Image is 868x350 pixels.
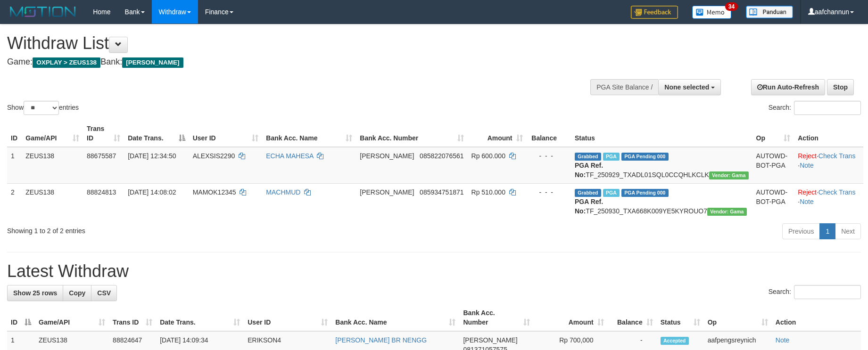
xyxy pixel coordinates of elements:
a: [PERSON_NAME] BR NENGG [335,336,427,344]
div: Showing 1 to 2 of 2 entries [7,222,355,236]
td: · · [794,183,863,220]
div: - - - [530,187,567,197]
span: [PERSON_NAME] [360,188,414,196]
span: Grabbed [575,189,601,197]
span: [PERSON_NAME] [463,336,517,344]
th: Op: activate to sort column ascending [752,120,794,147]
h4: Game: Bank: [7,57,569,67]
select: Showentries [24,101,59,115]
td: 2 [7,183,22,220]
img: panduan.png [746,6,793,18]
span: Marked by aafpengsreynich [603,153,620,161]
label: Search: [769,285,861,299]
div: - - - [530,151,567,161]
a: Run Auto-Refresh [751,79,825,95]
a: Stop [827,79,854,95]
a: CSV [91,285,117,301]
span: OXPLAY > ZEUS138 [33,57,100,68]
th: Op: activate to sort column ascending [704,304,772,331]
a: Next [835,223,861,239]
span: [DATE] 12:34:50 [128,152,176,160]
th: ID [7,120,22,147]
label: Show entries [7,101,79,115]
b: PGA Ref. No: [575,162,603,179]
span: Marked by aafpengsreynich [603,189,620,197]
th: User ID: activate to sort column ascending [189,120,263,147]
span: Copy 085934751871 to clipboard [420,188,463,196]
a: Reject [798,188,817,196]
span: CSV [97,289,111,297]
span: Copy 085822076561 to clipboard [420,152,463,160]
a: Previous [782,223,820,239]
a: ECHA MAHESA [266,152,313,160]
span: Grabbed [575,153,601,161]
td: ZEUS138 [22,147,83,184]
td: ZEUS138 [22,183,83,220]
a: Note [800,198,814,205]
th: Bank Acc. Name: activate to sort column ascending [262,120,356,147]
td: AUTOWD-BOT-PGA [752,147,794,184]
th: Date Trans.: activate to sort column ascending [156,304,244,331]
th: Amount: activate to sort column ascending [534,304,608,331]
label: Search: [769,101,861,115]
th: Trans ID: activate to sort column ascending [83,120,124,147]
span: Rp 600.000 [471,152,505,160]
h1: Withdraw List [7,34,569,53]
span: Vendor URL: https://trx31.1velocity.biz [709,171,749,179]
h1: Latest Withdraw [7,262,861,281]
th: Date Trans.: activate to sort column descending [124,120,189,147]
span: Vendor URL: https://trx31.1velocity.biz [707,208,747,216]
span: Show 25 rows [13,289,57,297]
span: [PERSON_NAME] [122,57,183,68]
td: · · [794,147,863,184]
a: Reject [798,152,817,160]
span: [PERSON_NAME] [360,152,414,160]
th: Game/API: activate to sort column ascending [22,120,83,147]
th: Action [772,304,861,331]
th: Status: activate to sort column ascending [657,304,704,331]
td: 1 [7,147,22,184]
th: Trans ID: activate to sort column ascending [109,304,156,331]
a: Note [800,162,814,169]
span: PGA Pending [621,153,669,161]
th: Status [571,120,752,147]
th: Amount: activate to sort column ascending [468,120,527,147]
a: Copy [63,285,91,301]
span: PGA Pending [621,189,669,197]
span: 34 [725,2,738,11]
th: Game/API: activate to sort column ascending [35,304,109,331]
td: TF_250930_TXA668K009YE5KYROUO7 [571,183,752,220]
span: 88824813 [87,188,116,196]
th: User ID: activate to sort column ascending [244,304,331,331]
a: MACHMUD [266,188,300,196]
a: Check Trans [818,152,856,160]
img: Feedback.jpg [631,6,678,19]
img: Button%20Memo.svg [692,6,732,19]
th: Balance: activate to sort column ascending [608,304,657,331]
span: 88675587 [87,152,116,160]
span: ALEXSIS2290 [193,152,235,160]
span: Rp 510.000 [471,188,505,196]
th: ID: activate to sort column descending [7,304,35,331]
td: TF_250929_TXADL01SQL0CCQHLKCLK [571,147,752,184]
input: Search: [794,285,861,299]
th: Balance [527,120,571,147]
input: Search: [794,101,861,115]
a: Show 25 rows [7,285,63,301]
span: Accepted [661,337,689,345]
span: Copy [69,289,85,297]
span: [DATE] 14:08:02 [128,188,176,196]
th: Bank Acc. Name: activate to sort column ascending [331,304,459,331]
span: MAMOK12345 [193,188,236,196]
th: Action [794,120,863,147]
button: None selected [658,79,721,95]
span: None selected [664,83,709,91]
b: PGA Ref. No: [575,198,603,215]
img: MOTION_logo.png [7,5,79,19]
th: Bank Acc. Number: activate to sort column ascending [459,304,533,331]
div: PGA Site Balance / [590,79,658,95]
td: AUTOWD-BOT-PGA [752,183,794,220]
a: 1 [819,223,835,239]
th: Bank Acc. Number: activate to sort column ascending [356,120,467,147]
a: Check Trans [818,188,856,196]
